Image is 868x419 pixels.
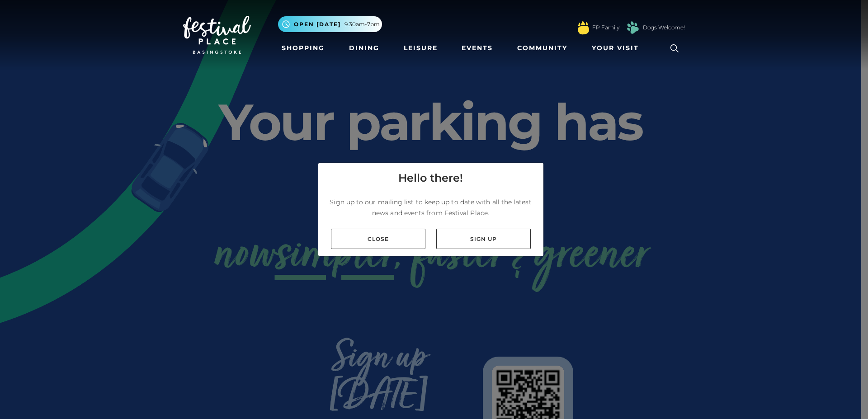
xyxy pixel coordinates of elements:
[294,20,341,28] span: Open [DATE]
[331,229,425,249] a: Close
[325,197,536,218] p: Sign up to our mailing list to keep up to date with all the latest news and events from Festival ...
[183,16,251,54] img: Festival Place Logo
[514,40,571,56] a: Community
[588,40,647,56] a: Your Visit
[398,170,463,186] h4: Hello there!
[458,40,496,56] a: Events
[592,24,619,32] a: FP Family
[345,40,383,56] a: Dining
[344,20,380,28] span: 9.30am-7pm
[278,16,382,32] button: Open [DATE] 9.30am-7pm
[400,40,441,56] a: Leisure
[278,40,328,56] a: Shopping
[643,24,685,32] a: Dogs Welcome!
[436,229,531,249] a: Sign up
[592,43,639,53] span: Your Visit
